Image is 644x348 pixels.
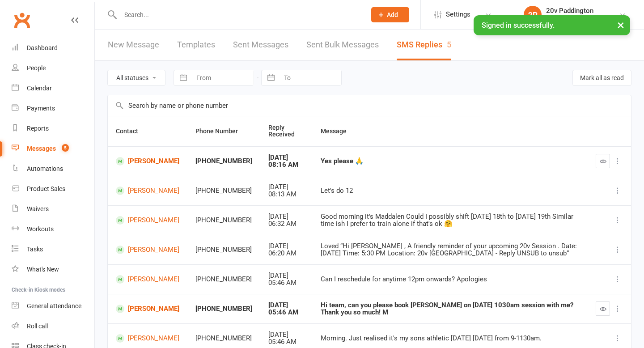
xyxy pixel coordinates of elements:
[195,246,252,254] div: [PHONE_NUMBER]
[268,154,305,161] div: [DATE]
[27,302,81,310] div: General attendance
[116,187,179,195] a: [PERSON_NAME]
[27,323,48,330] div: Roll call
[27,105,55,112] div: Payments
[268,191,305,198] div: 08:13 AM
[546,7,593,15] div: 20v Paddington
[279,70,341,85] input: To
[27,64,46,72] div: People
[268,250,305,257] div: 06:20 AM
[321,335,580,342] div: Morning. Just realised it's my sons athletic [DATE] [DATE] from 9-1130am.
[321,242,580,257] div: Loved “Hi [PERSON_NAME] , A friendly reminder of your upcoming 20v Session . Date: [DATE] Time: 5...
[12,58,94,78] a: People
[108,116,187,146] th: Contact
[27,266,59,273] div: What's New
[12,296,94,316] a: General attendance kiosk mode
[12,159,94,179] a: Automations
[397,30,451,60] a: SMS Replies5
[118,8,360,21] input: Search...
[268,309,305,316] div: 05:46 AM
[27,205,49,212] div: Waivers
[268,331,305,339] div: [DATE]
[306,30,379,60] a: Sent Bulk Messages
[233,30,288,60] a: Sent Messages
[12,119,94,139] a: Reports
[12,219,94,239] a: Workouts
[12,259,94,280] a: What's New
[27,44,58,51] div: Dashboard
[321,301,580,316] div: Hi team, can you please book [PERSON_NAME] on [DATE] 1030am session with me? Thank you so much! M
[195,335,252,342] div: [PHONE_NUMBER]
[321,276,580,283] div: Can I reschedule for anytime 12pm onwards? Apologies
[195,216,252,224] div: [PHONE_NUMBER]
[195,276,252,283] div: [PHONE_NUMBER]
[116,246,179,254] a: [PERSON_NAME]
[268,242,305,250] div: [DATE]
[268,183,305,191] div: [DATE]
[27,125,49,132] div: Reports
[268,272,305,280] div: [DATE]
[195,187,252,195] div: [PHONE_NUMBER]
[27,85,52,92] div: Calendar
[12,199,94,219] a: Waivers
[195,305,252,313] div: [PHONE_NUMBER]
[572,70,631,86] button: Mark all as read
[12,98,94,119] a: Payments
[116,334,179,343] a: [PERSON_NAME]
[108,30,159,60] a: New Message
[268,161,305,169] div: 08:16 AM
[268,279,305,287] div: 05:46 AM
[116,275,179,284] a: [PERSON_NAME]
[268,338,305,346] div: 05:46 AM
[27,185,65,192] div: Product Sales
[12,78,94,98] a: Calendar
[108,95,631,116] input: Search by name or phone number
[321,157,580,165] div: Yes please 🙏
[387,11,398,18] span: Add
[613,15,629,34] button: ×
[195,157,252,165] div: [PHONE_NUMBER]
[27,225,54,233] div: Workouts
[268,301,305,309] div: [DATE]
[191,70,254,85] input: From
[313,116,588,146] th: Message
[12,38,94,58] a: Dashboard
[321,187,580,195] div: Let's do 12
[524,6,542,24] div: 2P
[12,239,94,259] a: Tasks
[321,213,580,228] div: Good morning it's Maddalen Could I possibly shift [DATE] 18th to [DATE] 19th Similar time ish I p...
[268,220,305,228] div: 06:32 AM
[12,316,94,336] a: Roll call
[27,145,56,152] div: Messages
[446,4,470,25] span: Settings
[11,9,33,31] a: Clubworx
[12,139,94,159] a: Messages 5
[27,246,43,253] div: Tasks
[116,157,179,166] a: [PERSON_NAME]
[447,40,451,49] div: 5
[27,165,63,172] div: Automations
[546,15,593,23] div: 20v Paddington
[260,116,313,146] th: Reply Received
[62,144,69,152] span: 5
[177,30,215,60] a: Templates
[116,305,179,313] a: [PERSON_NAME]
[187,116,260,146] th: Phone Number
[371,7,409,22] button: Add
[116,216,179,225] a: [PERSON_NAME]
[482,21,555,30] span: Signed in successfully.
[12,179,94,199] a: Product Sales
[268,213,305,221] div: [DATE]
